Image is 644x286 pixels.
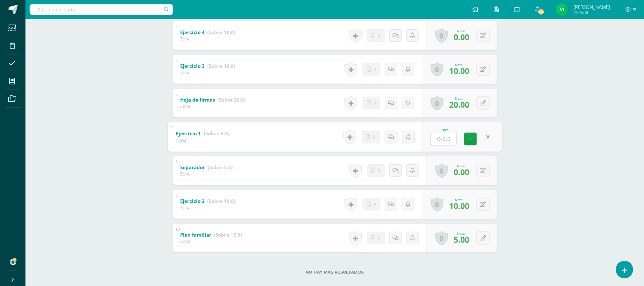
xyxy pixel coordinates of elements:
a: 0 [431,96,443,111]
div: Nota: [454,29,470,33]
span: 0 [378,232,381,244]
b: Ejercicio 4 [180,29,205,35]
b: Hoja de firmas [180,97,215,103]
b: Separador [180,164,205,170]
a: Ejercicio 1 (Sobre 5.0) [176,128,230,139]
div: Zona [180,103,246,109]
span: 20.00 [449,99,470,110]
div: Nota [431,128,460,132]
strong: (Sobre 5.0) [204,130,230,137]
a: 0 [431,62,443,77]
label: No hay más resultados [173,270,497,275]
div: Nota: [454,231,470,236]
input: 0-5.0 [431,132,456,145]
div: Zona [180,204,236,211]
a: 0 [431,197,443,212]
span: 0.00 [454,167,470,177]
img: 2d6c5218f3eecabe914ceee1e10fdaf2.png [556,3,569,16]
div: Nota: [449,197,470,202]
div: Zona [180,238,242,244]
strong: (Sobre 20.0) [218,97,246,103]
a: Hoja de firmas (Sobre 20.0) [180,95,246,105]
div: Zona [176,137,230,143]
div: Zona [180,36,236,42]
span: 0 [373,63,376,75]
a: 0 [435,28,448,43]
div: Zona [180,69,236,75]
div: Nota: [449,62,470,67]
span: 0 [373,97,376,109]
a: 0 [435,231,448,246]
strong: (Sobre 15.0) [214,232,242,238]
span: 0 [373,198,376,210]
span: 0 [378,30,381,41]
span: 0 [378,165,381,176]
div: Zona [180,171,233,177]
a: Plan familiar (Sobre 15.0) [180,230,242,240]
span: 5.00 [454,234,470,245]
a: Ejercicio 4 (Sobre 10.0) [180,27,236,38]
span: 10.00 [449,200,470,211]
a: Separador (Sobre 5.0) [180,162,233,173]
span: 0 [373,131,376,143]
div: Nota: [454,164,470,168]
strong: (Sobre 5.0) [208,164,233,170]
a: Ejercicio 3 (Sobre 10.0) [180,61,236,71]
b: Plan familiar [180,232,212,238]
b: Ejercicio 1 [176,130,201,137]
a: Ejercicio 2 (Sobre 10.0) [180,196,236,206]
input: Busca un usuario... [30,4,173,15]
strong: (Sobre 10.0) [208,29,236,35]
span: 0.00 [454,32,470,42]
span: 10.00 [449,65,470,76]
span: 124 [538,8,545,15]
span: [PERSON_NAME] [573,4,610,10]
b: Ejercicio 3 [180,63,205,69]
strong: (Sobre 10.0) [208,63,236,69]
b: Ejercicio 2 [180,198,205,204]
strong: (Sobre 10.0) [208,198,236,204]
div: Nota: [449,96,470,101]
a: 0 [435,163,448,178]
span: Mi Perfil [573,10,610,15]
